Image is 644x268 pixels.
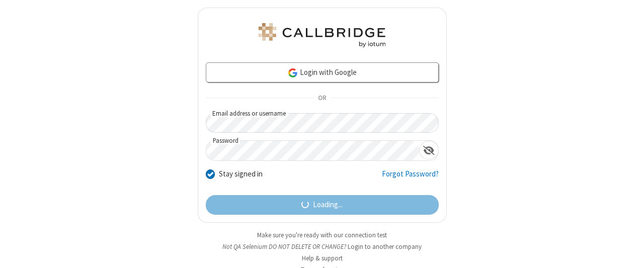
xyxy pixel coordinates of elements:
a: Forgot Password? [382,168,439,188]
input: Email address or username [206,113,439,133]
input: Password [206,141,419,160]
div: Show password [419,141,439,159]
button: Loading... [206,195,439,215]
span: OR [314,91,330,105]
a: Help & support [302,254,343,262]
a: Make sure you're ready with our connection test [257,231,387,239]
img: google-icon.png [287,67,298,78]
label: Stay signed in [219,168,263,180]
button: Login to another company [348,242,422,251]
img: QA Selenium DO NOT DELETE OR CHANGE [257,23,387,47]
iframe: Chat [619,242,636,261]
a: Login with Google [206,62,439,82]
li: Not QA Selenium DO NOT DELETE OR CHANGE? [198,242,447,251]
span: Loading... [313,199,343,211]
